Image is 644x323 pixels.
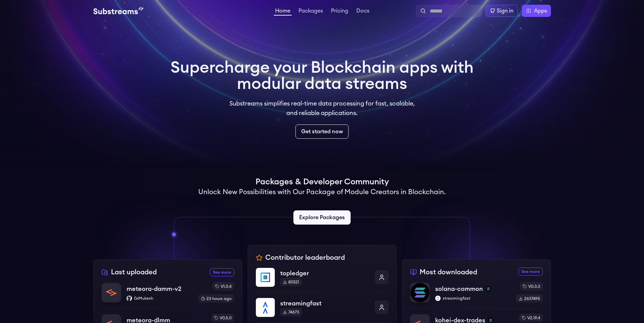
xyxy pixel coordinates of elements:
img: solana-common [410,283,429,302]
a: solana-commonsolana-commonsolanastreamingfaststreamingfastv0.3.32637495 [410,282,543,308]
div: 2637495 [516,295,543,303]
p: topledger [280,269,370,278]
p: streamingfast [435,296,511,301]
a: Explore Packages [293,210,351,225]
div: 80321 [280,278,302,286]
div: v0.5.0 [212,314,234,322]
h2: Unlock New Possibilities with Our Package of Module Creators in Blockchain. [198,187,446,197]
img: streamingfast [435,296,441,301]
div: 74673 [280,308,302,316]
img: topledger [256,268,275,287]
a: Home [274,8,292,16]
a: Packages [297,8,324,15]
span: Apps [534,7,547,15]
div: v0.3.3 [520,282,543,291]
a: See more most downloaded packages [518,268,543,276]
img: solana [486,286,491,292]
p: Substreams simplifies real-time data processing for fast, scalable, and reliable applications. [225,99,420,118]
a: topledgertopledger80321 [256,268,388,292]
a: Get started now [295,124,349,139]
a: Pricing [330,8,350,15]
img: 0xMukesh [127,296,132,301]
h1: Packages & Developer Community [256,177,389,187]
a: See more recently uploaded packages [210,268,234,276]
p: 0xMukesh [127,296,193,301]
img: streamingfast [256,298,275,317]
div: v1.0.4 [213,282,234,291]
img: Substream's logo [93,7,143,15]
img: meteora-damm-v2 [102,283,121,302]
div: Sign in [497,7,513,15]
a: Sign in [486,5,518,17]
a: Docs [355,8,371,15]
div: v2.19.4 [519,314,543,322]
p: streamingfast [280,299,370,308]
img: solana [488,318,493,323]
h1: Supercharge your Blockchain apps with modular data streams [171,60,474,92]
p: meteora-damm-v2 [127,284,181,294]
div: 23 hours ago [198,295,234,303]
a: meteora-damm-v2meteora-damm-v20xMukesh0xMukeshv1.0.423 hours ago [102,282,234,308]
a: streamingfaststreamingfast74673 [256,292,388,322]
p: solana-common [435,284,483,294]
